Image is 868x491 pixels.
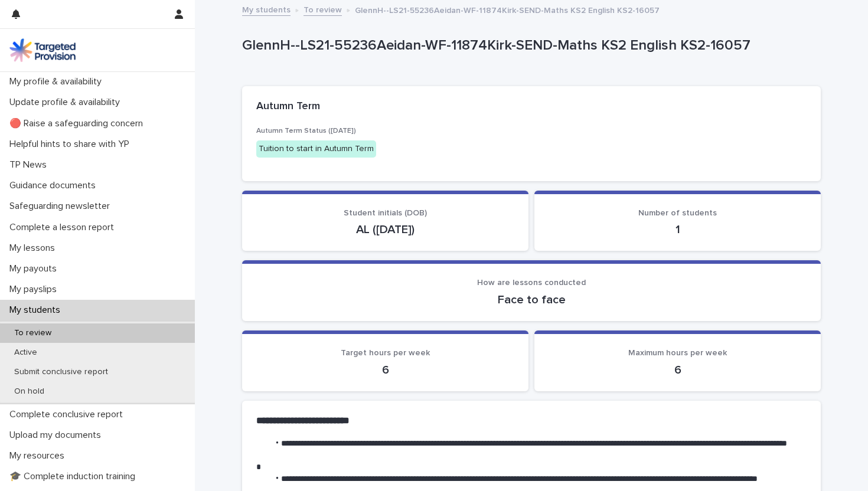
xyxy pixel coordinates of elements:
p: Face to face [256,293,807,307]
p: 🎓 Complete induction training [5,471,145,482]
p: Guidance documents [5,180,105,191]
span: Number of students [638,209,717,217]
p: My lessons [5,243,64,254]
p: My payslips [5,284,66,295]
p: GlennH--LS21-55236Aeidan-WF-11874Kirk-SEND-Maths KS2 English KS2-16057 [242,37,816,54]
span: Autumn Term Status ([DATE]) [256,127,356,135]
p: AL ([DATE]) [256,222,514,237]
span: Student initials (DOB) [344,209,427,217]
img: M5nRWzHhSzIhMunXDL62 [9,38,76,62]
p: Complete a lesson report [5,222,123,233]
h2: Autumn Term [256,100,320,113]
a: To review [304,2,342,16]
p: 🔴 Raise a safeguarding concern [5,118,152,129]
a: My students [242,2,291,16]
p: Submit conclusive report [5,367,118,377]
p: TP News [5,159,56,171]
p: My resources [5,450,74,461]
div: Tuition to start in Autumn Term [256,140,376,158]
p: Complete conclusive report [5,409,132,420]
span: Maximum hours per week [628,349,727,357]
p: To review [5,328,61,338]
p: 6 [256,363,514,377]
p: My profile & availability [5,76,111,87]
p: 1 [549,222,807,237]
p: 6 [549,363,807,377]
p: My students [5,305,70,316]
p: On hold [5,387,54,397]
span: Target hours per week [341,349,430,357]
p: My payouts [5,263,66,274]
p: Active [5,348,47,358]
p: Update profile & availability [5,97,129,108]
p: Safeguarding newsletter [5,201,119,212]
p: Upload my documents [5,430,110,441]
p: Helpful hints to share with YP [5,139,139,150]
p: GlennH--LS21-55236Aeidan-WF-11874Kirk-SEND-Maths KS2 English KS2-16057 [355,3,660,16]
span: How are lessons conducted [477,279,586,287]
